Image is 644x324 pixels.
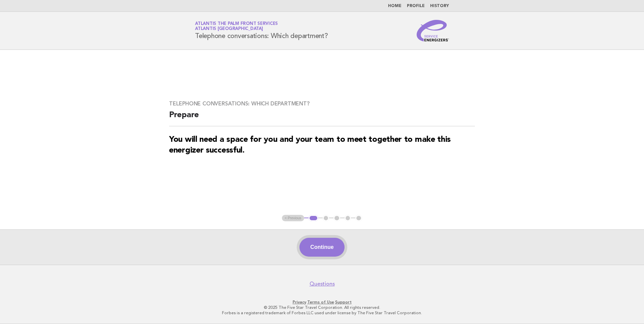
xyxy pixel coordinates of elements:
h3: Telephone conversations: Which department? [169,100,475,107]
a: History [430,4,449,8]
button: Continue [299,238,344,257]
h1: Telephone conversations: Which department? [195,22,328,39]
a: Questions [310,281,335,287]
p: Forbes is a registered trademark of Forbes LLC used under license by The Five Star Travel Corpora... [116,310,528,316]
span: Atlantis [GEOGRAPHIC_DATA] [195,27,263,31]
a: Atlantis The Palm Front ServicesAtlantis [GEOGRAPHIC_DATA] [195,22,278,31]
button: 1 [309,215,318,222]
p: · · [116,299,528,305]
a: Terms of Use [307,300,334,304]
a: Support [335,300,352,304]
img: Service Energizers [417,20,449,41]
h2: Prepare [169,110,475,126]
a: Profile [407,4,425,8]
a: Home [388,4,401,8]
strong: You will need a space for you and your team to meet together to make this energizer successful. [169,136,451,155]
a: Privacy [293,300,306,304]
p: © 2025 The Five Star Travel Corporation. All rights reserved. [116,305,528,310]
